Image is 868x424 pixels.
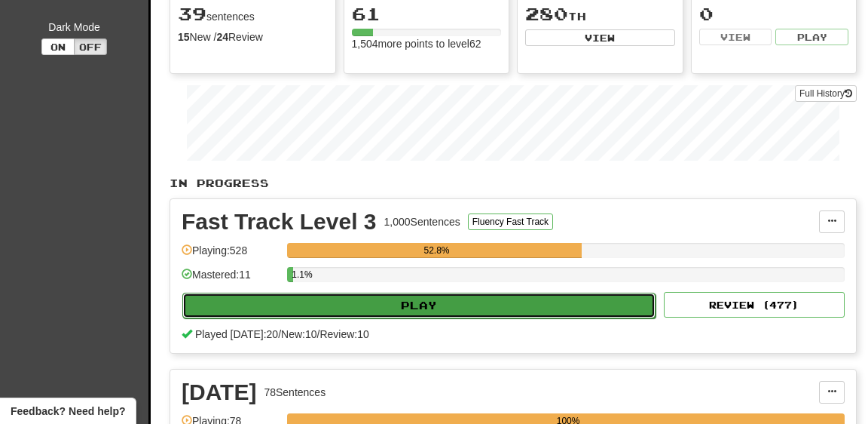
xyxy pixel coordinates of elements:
div: 78 Sentences [264,385,325,400]
strong: 15 [178,31,190,43]
button: View [525,29,675,46]
span: / [317,328,320,340]
div: [DATE] [182,381,256,404]
a: Full History [795,85,857,102]
div: New / Review [178,29,328,45]
div: Dark Mode [11,20,137,35]
span: 280 [525,3,568,24]
div: 61 [352,5,502,23]
button: Play [775,29,848,45]
span: Review: 10 [319,328,368,340]
div: Mastered: 11 [182,267,280,292]
div: sentences [178,5,328,24]
div: th [525,5,675,24]
button: Fluency Fast Track [468,214,553,230]
span: Open feedback widget [11,404,125,419]
div: 0 [699,5,849,23]
strong: 24 [216,31,228,43]
button: Play [182,293,656,318]
span: New: 10 [281,328,316,340]
div: 1.1% [292,267,293,282]
div: Fast Track Level 3 [182,210,377,233]
div: 52.8% [292,243,581,258]
span: Played [DATE]: 20 [195,328,278,340]
button: On [41,38,75,55]
button: Review (477) [664,292,845,318]
button: Off [74,38,107,55]
div: 1,000 Sentences [384,214,460,229]
div: 1,504 more points to level 62 [352,36,502,51]
p: In Progress [170,176,857,191]
div: Playing: 528 [182,243,280,268]
span: / [278,328,281,340]
span: 39 [178,3,206,24]
button: View [699,29,772,45]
